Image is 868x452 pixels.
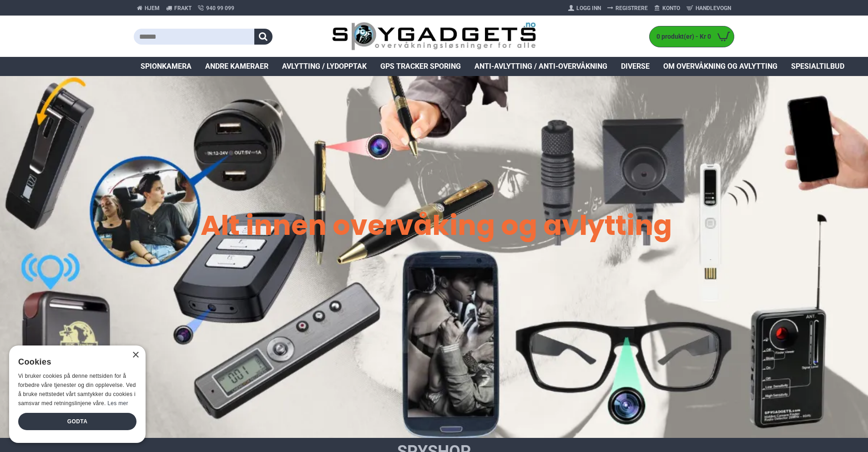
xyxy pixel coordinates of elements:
a: Spionkamera [134,57,198,76]
div: Cookies [18,352,131,372]
a: Diverse [614,57,656,76]
span: Handlevogn [696,4,731,12]
span: 0 produkt(er) - Kr 0 [650,32,713,41]
span: Vi bruker cookies på denne nettsiden for å forbedre våre tjenester og din opplevelse. Ved å bruke... [18,373,136,406]
a: Handlevogn [683,1,734,15]
span: Avlytting / Lydopptak [282,61,367,72]
a: Andre kameraer [198,57,275,76]
span: Konto [662,4,680,12]
a: Anti-avlytting / Anti-overvåkning [468,57,614,76]
a: GPS Tracker Sporing [373,57,468,76]
a: Registrere [604,1,651,15]
span: Om overvåkning og avlytting [663,61,777,72]
a: Logg Inn [565,1,604,15]
a: Konto [651,1,683,15]
span: Diverse [621,61,650,72]
a: Om overvåkning og avlytting [656,57,784,76]
a: 0 produkt(er) - Kr 0 [650,26,734,47]
span: GPS Tracker Sporing [380,61,461,72]
span: Logg Inn [576,4,601,12]
span: Spesialtilbud [791,61,844,72]
a: Les mer, opens a new window [107,400,128,406]
img: SpyGadgets.no [332,22,536,51]
span: Registrere [616,4,648,12]
a: Spesialtilbud [784,57,851,76]
span: Andre kameraer [205,61,268,72]
span: Anti-avlytting / Anti-overvåkning [474,61,607,72]
span: Spionkamera [141,61,192,72]
div: Close [132,352,139,359]
span: Hjem [145,4,160,12]
div: Godta [18,413,136,430]
a: Avlytting / Lydopptak [275,57,373,76]
span: 940 99 099 [206,4,234,12]
span: Frakt [174,4,192,12]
